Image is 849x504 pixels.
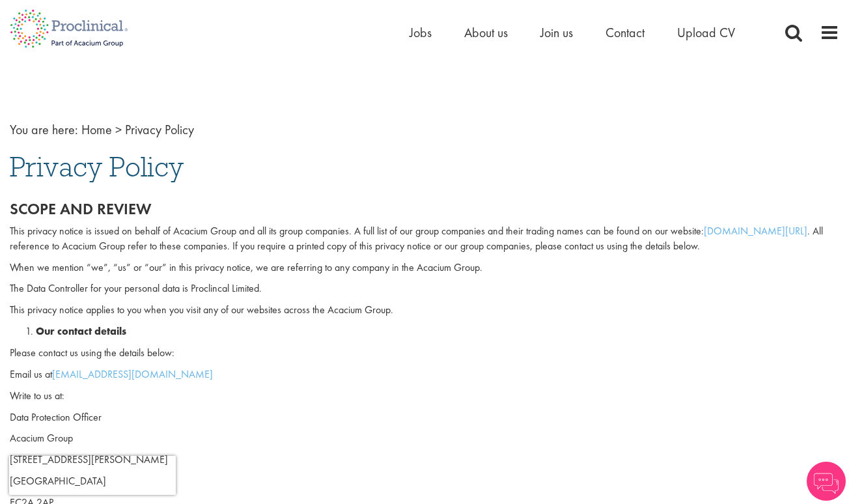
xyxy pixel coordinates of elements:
h2: Scope and review [10,201,839,217]
a: Jobs [410,24,432,41]
p: [STREET_ADDRESS][PERSON_NAME] [10,453,839,468]
a: [EMAIL_ADDRESS][DOMAIN_NAME] [52,367,213,381]
iframe: reCAPTCHA [9,456,176,495]
span: Privacy Policy [125,121,194,138]
a: Join us [540,24,573,41]
p: Please contact us using the details below: [10,346,839,361]
span: Privacy Policy [10,149,184,184]
span: > [115,121,122,138]
p: When we mention “we”, “us” or “our” in this privacy notice, we are referring to any company in th... [10,260,839,275]
p: The Data Controller for your personal data is Proclincal Limited. [10,281,839,296]
span: You are here: [10,121,78,138]
img: Chatbot [807,462,846,501]
strong: Our contact details [36,324,126,338]
a: Contact [605,24,645,41]
p: Email us at [10,367,839,382]
a: Upload CV [677,24,735,41]
p: [GEOGRAPHIC_DATA] [10,474,839,489]
p: Write to us at: [10,389,839,404]
a: [DOMAIN_NAME][URL] [704,224,807,238]
p: Data Protection Officer [10,410,839,425]
a: About us [464,24,508,41]
p: This privacy notice is issued on behalf of Acacium Group and all its group companies. A full list... [10,224,839,254]
p: This privacy notice applies to you when you visit any of our websites across the Acacium Group. [10,303,839,318]
p: Acacium Group [10,431,839,446]
a: breadcrumb link [81,121,112,138]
